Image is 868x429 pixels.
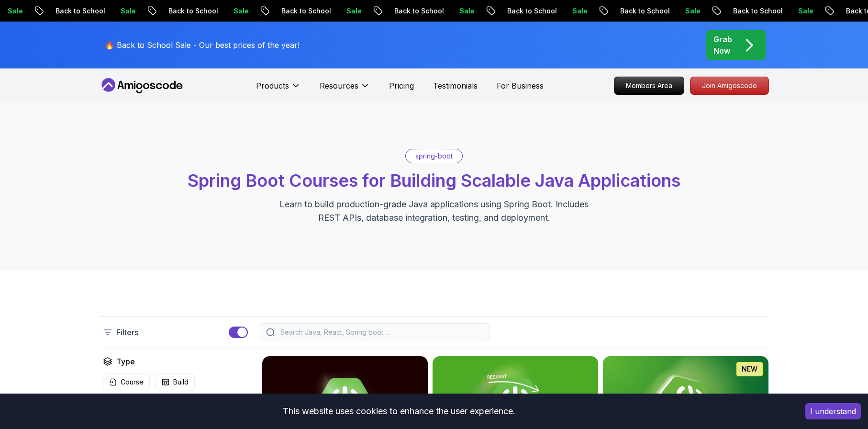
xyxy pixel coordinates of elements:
[48,6,113,16] p: Back to School
[713,34,732,56] p: Grab Now
[725,6,790,16] p: Back to School
[339,6,369,16] p: Sale
[113,6,144,16] p: Sale
[320,80,370,99] button: Resources
[278,327,483,337] input: Search Java, React, Spring boot ...
[156,373,195,391] button: Build
[161,6,226,16] p: Back to School
[188,170,680,191] span: Spring Boot Courses for Building Scalable Java Applications
[116,327,138,338] p: Filters
[121,377,144,387] p: Course
[690,77,769,95] a: Join Amigoscode
[116,356,135,367] h2: Type
[256,80,300,99] button: Products
[742,364,757,374] p: NEW
[105,39,300,51] p: 🔥 Back to School Sale - Our best prices of the year!
[387,6,452,16] p: Back to School
[790,6,821,16] p: Sale
[614,77,684,94] p: Members Area
[805,403,861,419] button: Accept cookies
[389,80,414,91] a: Pricing
[173,377,189,387] p: Build
[415,151,453,161] p: spring-boot
[7,401,791,422] div: This website uses cookies to enhance the user experience.
[226,6,256,16] p: Sale
[612,6,678,16] p: Back to School
[103,373,150,391] button: Course
[320,80,358,91] p: Resources
[433,80,478,91] a: Testimonials
[500,6,565,16] p: Back to School
[273,198,595,225] p: Learn to build production-grade Java applications using Spring Boot. Includes REST APIs, database...
[565,6,595,16] p: Sale
[690,77,768,94] p: Join Amigoscode
[256,80,289,91] p: Products
[274,6,339,16] p: Back to School
[678,6,708,16] p: Sale
[614,77,684,95] a: Members Area
[452,6,482,16] p: Sale
[497,80,544,91] a: For Business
